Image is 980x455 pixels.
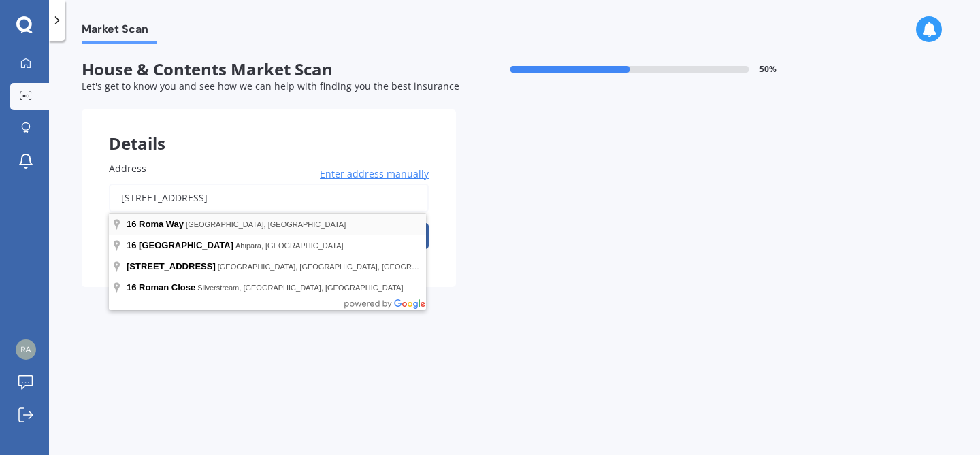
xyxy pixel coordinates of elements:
span: [GEOGRAPHIC_DATA], [GEOGRAPHIC_DATA] [186,220,346,229]
span: 50 % [759,65,777,74]
span: Ahipara, [GEOGRAPHIC_DATA] [235,241,344,250]
span: 16 Roman Close [127,282,195,292]
span: Address [109,162,146,175]
span: Market Scan [82,22,157,41]
span: [GEOGRAPHIC_DATA], [GEOGRAPHIC_DATA], [GEOGRAPHIC_DATA] [218,263,460,271]
div: Details [82,109,456,150]
span: 16 [127,240,136,250]
img: 448c0fd6299bb13244916117e2da76c1 [16,339,36,360]
span: Let's get to know you and see how we can help with finding you the best insurance [82,80,459,92]
span: Silverstream, [GEOGRAPHIC_DATA], [GEOGRAPHIC_DATA] [197,284,403,292]
span: House & Contents Market Scan [82,60,456,80]
span: 16 [127,219,136,229]
span: Roma Way [139,219,184,229]
span: Enter address manually [320,167,429,181]
input: Enter address [109,184,429,212]
span: [GEOGRAPHIC_DATA] [139,240,233,250]
span: [STREET_ADDRESS] [127,261,216,271]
